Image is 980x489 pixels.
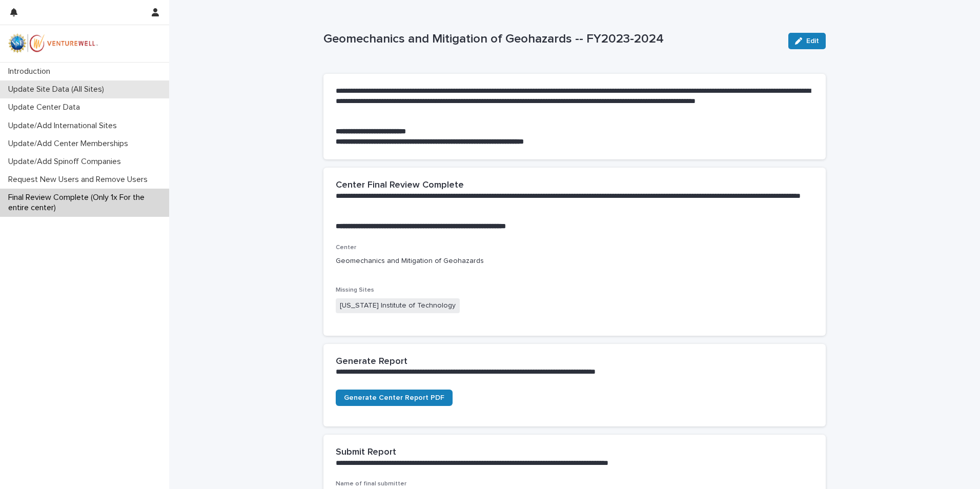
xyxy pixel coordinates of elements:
span: Edit [806,37,819,45]
p: Final Review Complete (Only 1x For the entire center) [4,193,169,212]
p: Update/Add Spinoff Companies [4,157,129,167]
p: Update Site Data (All Sites) [4,85,112,94]
p: Request New Users and Remove Users [4,175,156,185]
p: Update Center Data [4,103,88,112]
p: Geomechanics and Mitigation of Geohazards -- FY2023-2024 [323,32,780,47]
span: Name of final submitter [336,481,406,487]
p: Introduction [4,67,58,76]
span: [US_STATE] Institute of Technology [336,298,460,313]
p: Update/Add Center Memberships [4,139,136,149]
p: Geomechanics and Mitigation of Geohazards [336,256,813,267]
h2: Generate Report [336,356,407,368]
img: mWhVGmOKROS2pZaMU8FQ [8,33,98,54]
h2: Submit Report [336,447,396,458]
p: Update/Add International Sites [4,121,125,131]
button: Edit [788,33,826,49]
span: Generate Center Report PDF [344,394,444,401]
h2: Center Final Review Complete [336,180,464,191]
a: Generate Center Report PDF [336,390,453,406]
span: Missing Sites [336,287,374,293]
span: Center [336,244,356,251]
